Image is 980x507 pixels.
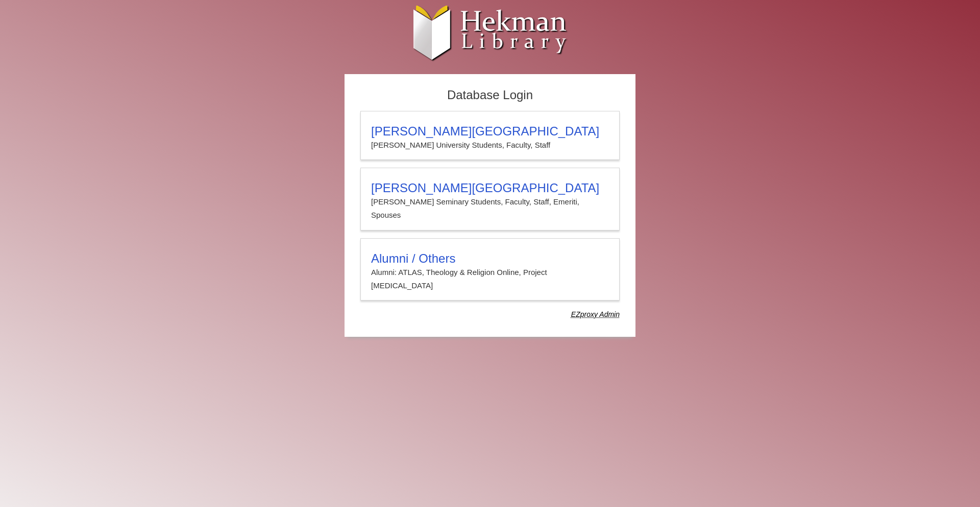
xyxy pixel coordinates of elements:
[371,251,609,266] h3: Alumni / Others
[360,168,620,231] a: [PERSON_NAME][GEOGRAPHIC_DATA][PERSON_NAME] Seminary Students, Faculty, Staff, Emeriti, Spouses
[360,111,620,160] a: [PERSON_NAME][GEOGRAPHIC_DATA][PERSON_NAME] University Students, Faculty, Staff
[371,195,609,222] p: [PERSON_NAME] Seminary Students, Faculty, Staff, Emeriti, Spouses
[371,124,609,139] h3: [PERSON_NAME][GEOGRAPHIC_DATA]
[371,139,609,152] p: [PERSON_NAME] University Students, Faculty, Staff
[371,266,609,293] p: Alumni: ATLAS, Theology & Religion Online, Project [MEDICAL_DATA]
[371,181,609,195] h3: [PERSON_NAME][GEOGRAPHIC_DATA]
[571,310,620,318] dfn: Use Alumni login
[371,251,609,293] summary: Alumni / OthersAlumni: ATLAS, Theology & Religion Online, Project [MEDICAL_DATA]
[355,85,625,106] h2: Database Login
